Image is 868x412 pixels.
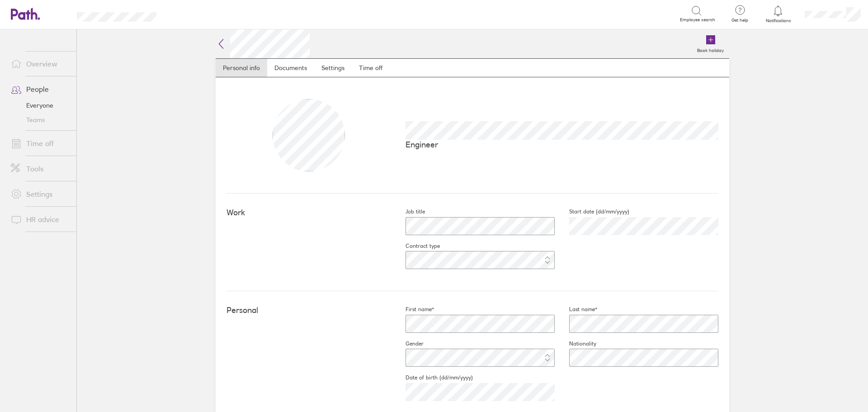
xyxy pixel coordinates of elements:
[267,59,314,77] a: Documents
[216,59,267,77] a: Personal info
[680,17,715,23] span: Employee search
[391,242,440,250] label: Contract type
[764,18,793,24] span: Notifications
[725,18,755,23] span: Get help
[4,55,76,73] a: Overview
[391,374,473,381] label: Date of birth (dd/mm/yyyy)
[4,210,76,228] a: HR advice
[555,340,596,347] label: Nationality
[406,140,718,149] p: Engineer
[226,306,391,315] h4: Personal
[4,80,76,98] a: People
[555,208,629,215] label: Start date (dd/mm/yyyy)
[226,208,391,218] h4: Work
[4,98,76,113] a: Everyone
[391,208,425,215] label: Job title
[4,160,76,178] a: Tools
[391,306,434,313] label: First name*
[314,59,352,77] a: Settings
[181,9,204,18] div: Search
[555,306,597,313] label: Last name*
[4,134,76,152] a: Time off
[4,113,76,127] a: Teams
[391,340,424,347] label: Gender
[692,45,729,53] label: Book holiday
[4,185,76,203] a: Settings
[764,5,793,24] a: Notifications
[352,59,390,77] a: Time off
[692,29,729,58] a: Book holiday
